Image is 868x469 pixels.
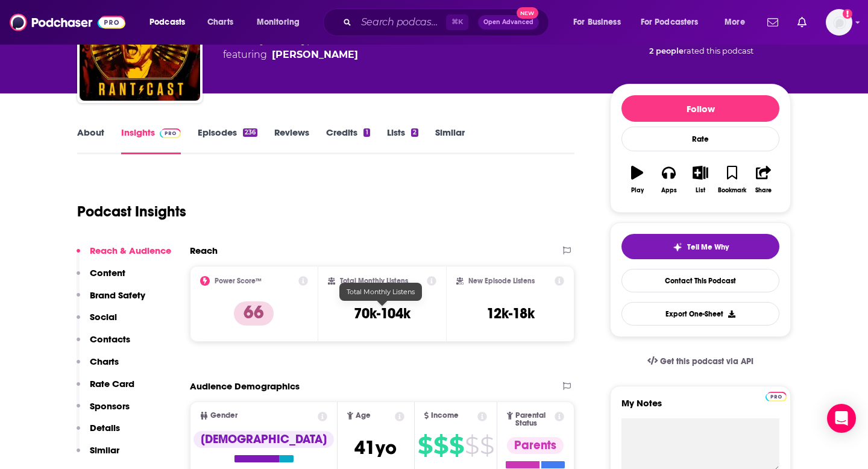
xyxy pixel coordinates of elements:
button: Content [77,267,125,289]
input: Search podcasts, credits, & more... [356,13,446,32]
button: Open AdvancedNew [478,15,539,30]
span: Total Monthly Listens [347,288,415,296]
span: For Podcasters [641,14,699,31]
button: Sponsors [77,400,130,423]
span: Tell Me Why [687,242,729,252]
div: Open Intercom Messenger [827,404,856,433]
span: Parental Status [515,412,553,427]
a: Lewis Black [272,48,358,62]
p: Brand Safety [90,289,145,301]
div: Search podcasts, credits, & more... [335,8,561,36]
div: Apps [661,187,677,194]
span: $ [433,436,448,455]
a: InsightsPodchaser Pro [121,127,181,154]
a: Pro website [766,390,787,401]
span: Gender [210,412,237,420]
div: [DEMOGRAPHIC_DATA] [193,431,334,448]
img: tell me why sparkle [673,242,682,252]
a: Reviews [274,127,309,154]
a: Show notifications dropdown [793,12,811,33]
a: Get this podcast via API [638,347,763,376]
img: Podchaser Pro [160,128,181,138]
button: Rate Card [77,378,134,400]
h3: 70k-104k [354,304,410,323]
div: Share [755,187,772,194]
button: Follow [621,95,779,122]
button: open menu [633,13,716,32]
p: Rate Card [90,378,134,389]
span: New [517,7,538,19]
span: $ [449,436,464,455]
button: Show profile menu [826,9,852,36]
span: $ [480,436,494,455]
span: Monitoring [257,14,300,31]
a: Lists2 [387,127,418,154]
span: rated this podcast [684,46,753,55]
p: 66 [234,301,274,326]
h3: 12k-18k [486,304,535,323]
button: open menu [141,13,201,32]
p: Sponsors [90,400,130,412]
a: Contact This Podcast [621,269,779,292]
span: featuring [223,48,358,62]
div: 1 [363,128,370,137]
div: 236 [243,128,257,137]
button: Details [77,422,120,444]
div: 2 [411,128,418,137]
span: More [725,14,745,31]
button: tell me why sparkleTell Me Why [621,234,779,259]
svg: Add a profile image [843,9,852,19]
button: Brand Safety [77,289,145,312]
img: Podchaser - Follow, Share and Rate Podcasts [10,11,125,34]
button: Social [77,311,117,333]
h2: Audience Demographics [190,380,300,392]
h2: Reach [190,245,218,256]
span: ⌘ K [446,14,468,30]
a: Show notifications dropdown [763,12,783,33]
button: Export One-Sheet [621,302,779,326]
span: 41 yo [354,436,397,459]
button: Charts [77,356,119,378]
a: Similar [435,127,465,154]
div: Bookmark [718,187,746,194]
p: Reach & Audience [90,245,171,256]
button: open menu [716,13,760,32]
h2: New Episode Listens [468,277,535,285]
p: Similar [90,444,119,456]
div: List [696,187,705,194]
h2: Power Score™ [215,277,262,285]
button: Contacts [77,333,130,356]
h1: Podcast Insights [77,203,186,221]
a: About [77,127,104,154]
button: List [685,158,716,201]
img: Podchaser Pro [766,392,787,401]
div: Rate [621,127,779,151]
p: Contacts [90,333,130,345]
label: My Notes [621,397,779,418]
p: Content [90,267,125,279]
p: Social [90,311,117,323]
a: Episodes236 [198,127,257,154]
button: open menu [248,13,315,32]
h2: Total Monthly Listens [340,277,408,285]
button: Share [748,158,779,201]
span: Get this podcast via API [660,356,753,367]
span: Income [431,412,459,420]
a: Charts [200,13,241,32]
span: Logged in as jhutchinson [826,9,852,36]
img: User Profile [826,9,852,36]
span: Age [356,412,371,420]
span: $ [418,436,432,455]
div: Parents [507,437,564,454]
button: Similar [77,444,119,467]
span: Charts [207,14,233,31]
span: For Business [573,14,621,31]
span: 2 people [649,46,684,55]
button: Bookmark [716,158,747,201]
a: Credits1 [326,127,370,154]
div: A weekly podcast [223,33,358,62]
span: Open Advanced [483,19,533,25]
button: open menu [565,13,636,32]
span: Podcasts [149,14,185,31]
